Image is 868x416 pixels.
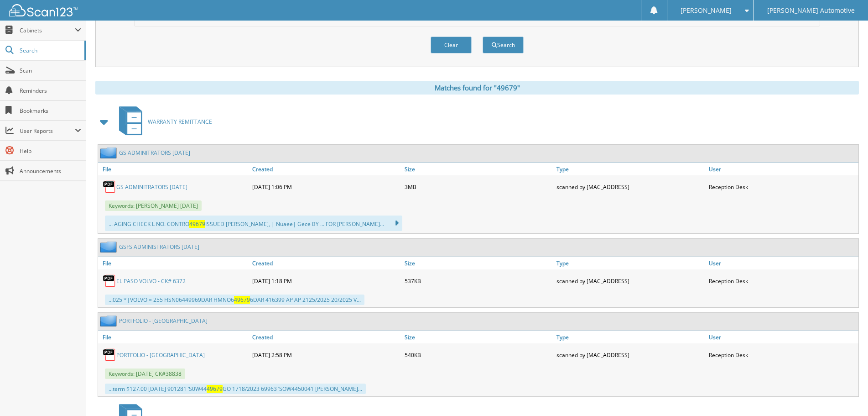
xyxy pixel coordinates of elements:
div: Reception Desk [707,272,858,290]
div: 3MB [402,178,554,196]
a: Type [554,163,706,175]
span: Keywords: [DATE] CK#38838 [105,369,185,379]
div: [DATE] 2:58 PM [250,346,402,364]
a: Size [402,331,554,343]
span: Search [20,47,80,54]
div: Matches found for "49679" [95,81,859,95]
span: 49679 [207,385,223,393]
div: Reception Desk [707,346,858,364]
div: 537KB [402,272,554,290]
span: Announcements [20,167,81,175]
div: scanned by [MAC_ADDRESS] [554,272,706,290]
iframe: Chat Widget [822,372,868,416]
span: WARRANTY REMITTANCE [148,118,212,126]
span: 49679 [189,220,205,228]
a: EL PASO VOLVO - CK# 6372 [116,277,186,285]
a: Created [250,257,402,269]
span: Cabinets [20,26,75,34]
a: GSFS ADMINISTRATORS [DATE] [119,243,199,251]
div: [DATE] 1:06 PM [250,178,402,196]
a: WARRANTY REMITTANCE [114,104,212,140]
div: ... AGING CHECK L NO. CONTRO ISSUED [PERSON_NAME], | Nuaee| Gece BY ... FOR [PERSON_NAME]... [105,216,402,231]
img: folder2.png [100,315,119,326]
a: User [707,163,858,175]
span: User Reports [20,127,75,135]
span: 49679 [234,296,250,304]
span: [PERSON_NAME] [681,8,732,13]
img: scan123-logo-white.svg [9,4,78,16]
a: GS ADMINITRATORS [DATE] [119,149,190,157]
img: PDF.png [103,274,116,288]
a: Created [250,163,402,175]
span: Keywords: [PERSON_NAME] [DATE] [105,200,202,211]
a: Type [554,331,706,343]
img: PDF.png [103,180,116,194]
div: scanned by [MAC_ADDRESS] [554,346,706,364]
button: Clear [431,37,472,53]
span: [PERSON_NAME] Automotive [767,8,855,13]
a: Type [554,257,706,269]
div: [DATE] 1:18 PM [250,272,402,290]
span: Scan [20,67,81,74]
img: folder2.png [100,147,119,158]
a: GS ADMINITRATORS [DATE] [116,183,187,191]
a: Size [402,163,554,175]
a: User [707,257,858,269]
a: PORTFOLIO - [GEOGRAPHIC_DATA] [119,317,208,325]
img: PDF.png [103,348,116,362]
a: File [98,331,250,343]
a: PORTFOLIO - [GEOGRAPHIC_DATA] [116,351,205,359]
span: Reminders [20,87,81,95]
img: folder2.png [100,241,119,253]
div: ...term $127.00 [DATE] 901281 ‘S0W44 GO 1718/2023 69963 ‘SOW4450041 [PERSON_NAME]... [105,384,366,394]
div: ...025 *|VOLVO = 255 HSN06449969DAR HMNO6 6DAR 416399 AP AP 2125/2025 20/2025 V... [105,295,364,305]
a: File [98,257,250,269]
button: Search [483,37,524,53]
div: 540KB [402,346,554,364]
span: Help [20,147,81,155]
a: Size [402,257,554,269]
div: scanned by [MAC_ADDRESS] [554,178,706,196]
a: User [707,331,858,343]
span: Bookmarks [20,107,81,115]
a: Created [250,331,402,343]
div: Reception Desk [707,178,858,196]
a: File [98,163,250,175]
